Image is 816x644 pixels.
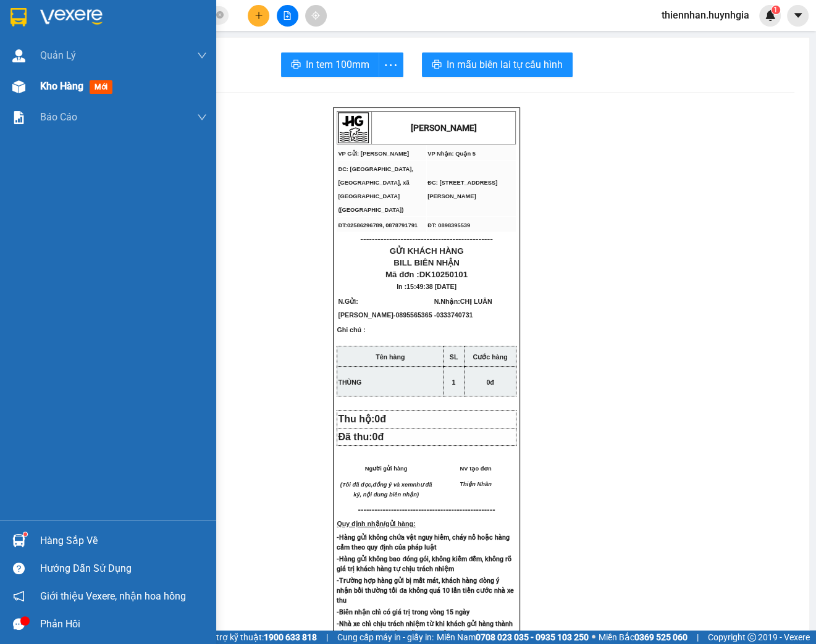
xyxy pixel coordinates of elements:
[40,532,207,550] div: Hàng sắp về
[634,632,688,642] strong: 0369 525 060
[460,466,491,472] span: NV tạo đơn
[40,80,83,92] span: Kho hàng
[452,378,456,386] span: 1
[197,112,207,122] span: down
[197,51,207,61] span: down
[94,55,164,67] span: ĐC: [STREET_ADDRESS][PERSON_NAME]
[5,77,85,83] span: ĐT:02586296789, 0878791791
[254,11,263,20] span: plus
[434,298,492,319] span: CHỊ LUÂN -
[486,378,494,386] span: 0đ
[40,588,186,604] span: Giới thiệu Vexere, nhận hoa hồng
[376,353,405,361] strong: Tên hàng
[773,6,778,14] span: 1
[338,222,418,228] span: ĐT:02586296789, 0878791791
[337,555,511,573] strong: -Hàng gửi không bao đóng gói, không kiểm đếm, không rõ giá trị khách hàng tự chịu trách nhiệm
[12,534,25,547] img: warehouse-icon
[411,123,477,133] strong: [PERSON_NAME]
[337,577,514,604] strong: -Trường hợp hàng gửi bị mất mát, khách hàng đòng ý nhận bồi thường tối đa không quá 10 lần tiền c...
[793,10,804,21] span: caret-down
[291,59,301,71] span: printer
[358,505,366,514] span: ---
[652,7,759,23] span: thiennhan.huynhgia
[436,311,473,319] span: 0333740731
[427,151,476,157] span: VP Nhận: Quận 5
[460,481,492,487] span: Thiện Nhân
[94,40,142,46] span: VP Nhận: Quận 5
[340,482,413,488] em: (Tôi đã đọc,đồng ý và xem
[447,57,563,72] span: In mẫu biên lai tự cấu hình
[338,311,393,319] span: [PERSON_NAME]
[337,326,365,343] span: Ghi chú :
[697,630,699,644] span: |
[40,109,77,125] span: Báo cáo
[338,298,432,319] span: N.Gửi:
[437,630,589,644] span: Miền Nam
[12,111,25,124] img: solution-icon
[40,615,207,634] div: Phản hồi
[203,630,317,644] span: Hỗ trợ kỹ thuật:
[450,353,458,361] strong: SL
[94,77,137,83] span: ĐT: 0898395539
[473,353,508,361] strong: Cước hàng
[338,378,361,386] span: THÙNG
[248,5,269,27] button: plus
[5,5,36,36] img: logo
[311,11,320,20] span: aim
[338,112,369,143] img: logo
[337,520,415,527] strong: Quy định nhận/gửi hàng:
[13,618,25,630] span: message
[374,414,386,424] span: 0đ
[476,632,589,642] strong: 0708 023 035 - 0935 103 250
[5,49,80,73] span: ĐC: [GEOGRAPHIC_DATA], [GEOGRAPHIC_DATA], xã [GEOGRAPHIC_DATA] ([GEOGRAPHIC_DATA])
[393,311,432,319] span: -
[12,80,25,93] img: warehouse-icon
[277,5,298,27] button: file-add
[432,59,442,71] span: printer
[772,6,780,14] sup: 1
[40,48,76,63] span: Quản Lý
[306,57,369,72] span: In tem 100mm
[427,222,470,228] span: ĐT: 0898395539
[365,466,408,472] span: Người gửi hàng
[765,10,776,21] img: icon-new-feature
[13,590,25,602] span: notification
[397,283,456,290] span: In :
[599,630,688,644] span: Miền Bắc
[337,533,510,551] strong: -Hàng gửi không chứa vật nguy hiểm, cháy nổ hoặc hàng cấm theo quy định của pháp luật
[283,11,292,20] span: file-add
[11,8,27,27] img: logo-vxr
[216,10,224,22] span: close-circle
[13,562,25,574] span: question-circle
[90,80,112,94] span: mới
[216,11,224,19] span: close-circle
[747,633,756,642] span: copyright
[281,52,379,77] button: printerIn tem 100mm
[338,414,391,424] span: Thu hộ:
[379,57,403,73] span: more
[338,151,409,157] span: VP Gửi: [PERSON_NAME]
[338,432,384,442] span: Đã thu:
[372,432,384,442] span: 0đ
[393,258,460,267] span: BILL BIÊN NHẬN
[72,15,147,27] strong: [PERSON_NAME]
[5,40,76,46] span: VP Gửi: [PERSON_NAME]
[385,270,468,279] span: Mã đơn :
[787,5,809,27] button: caret-down
[338,166,413,213] span: ĐC: [GEOGRAPHIC_DATA], [GEOGRAPHIC_DATA], xã [GEOGRAPHIC_DATA] ([GEOGRAPHIC_DATA])
[337,630,434,644] span: Cung cấp máy in - giấy in:
[264,632,317,642] strong: 1900 633 818
[395,311,432,319] span: 0895565365
[592,635,595,640] span: ⚪️
[23,532,27,536] sup: 1
[406,283,456,290] span: 15:49:38 [DATE]
[434,298,492,319] span: N.Nhận:
[366,505,495,514] span: -----------------------------------------------
[27,87,159,97] span: ----------------------------------------------
[305,5,327,27] button: aim
[422,52,573,77] button: printerIn mẫu biên lai tự cấu hình
[326,630,328,644] span: |
[337,608,469,616] strong: -Biên nhận chỉ có giá trị trong vòng 15 ngày
[390,246,464,256] span: GỬI KHÁCH HÀNG
[419,270,468,279] span: DK10250101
